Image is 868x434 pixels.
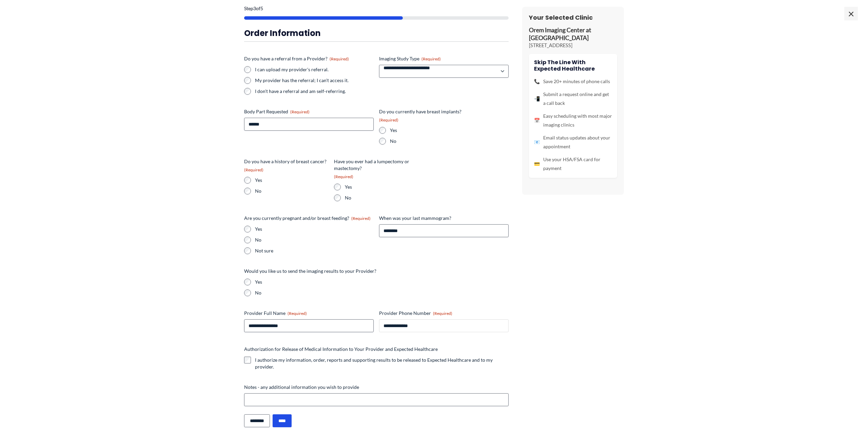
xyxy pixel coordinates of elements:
label: Provider Full Name [244,310,374,317]
span: 📲 [534,94,540,103]
legend: Do you have a referral from a Provider? [244,55,349,62]
li: Submit a request online and get a call back [534,90,612,108]
span: 5 [260,5,263,11]
label: Imaging Study Type [379,55,509,62]
p: Orem Imaging Center at [GEOGRAPHIC_DATA] [529,26,617,42]
label: Provider Phone Number [379,310,509,317]
label: No [390,138,463,145]
span: (Required) [334,174,353,179]
span: (Required) [379,117,398,122]
span: × [844,7,858,20]
label: Notes - any additional information you wish to provide [244,384,509,391]
legend: Are you currently pregnant and/or breast feeding? [244,215,371,222]
li: Use your HSA/FSA card for payment [534,155,612,173]
p: [STREET_ADDRESS] [529,42,617,49]
h3: Order Information [244,28,509,38]
h4: Skip the line with Expected Healthcare [534,59,612,72]
span: (Required) [290,109,310,114]
span: 📧 [534,138,540,147]
label: Yes [255,226,374,232]
label: When was your last mammogram? [379,215,509,222]
legend: Would you like us to send the imaging results to your Provider? [244,268,376,275]
label: I don't have a referral and am self-referring. [255,88,374,95]
span: (Required) [433,311,452,316]
span: (Required) [288,311,307,316]
legend: Do you currently have breast implants? [379,108,463,123]
label: No [255,188,329,194]
li: Save 20+ minutes of phone calls [534,77,612,86]
label: Body Part Requested [244,108,374,115]
label: No [345,194,418,201]
span: (Required) [330,56,349,61]
label: My provider has the referral; I can't access it. [255,77,374,84]
label: I authorize my information, order, reports and supporting results to be released to Expected Heal... [255,357,509,370]
label: I can upload my provider's referral. [255,66,374,73]
span: 💳 [534,159,540,168]
span: (Required) [351,216,371,221]
legend: Authorization for Release of Medical Information to Your Provider and Expected Healthcare [244,346,438,353]
li: Email status updates about your appointment [534,133,612,151]
span: (Required) [244,167,263,172]
p: Step of [244,6,509,11]
h3: Your Selected Clinic [529,14,617,21]
span: 📞 [534,77,540,86]
label: Not sure [255,247,374,254]
label: Yes [255,279,509,285]
span: 📅 [534,116,540,125]
span: (Required) [421,56,441,61]
label: No [255,237,374,243]
legend: Have you ever had a lumpectomy or mastectomy? [334,158,418,180]
span: 3 [253,5,256,11]
legend: Do you have a history of breast cancer? [244,158,329,173]
label: No [255,289,509,296]
label: Yes [390,127,463,134]
label: Yes [255,177,329,184]
li: Easy scheduling with most major imaging clinics [534,112,612,129]
label: Yes [345,184,418,190]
